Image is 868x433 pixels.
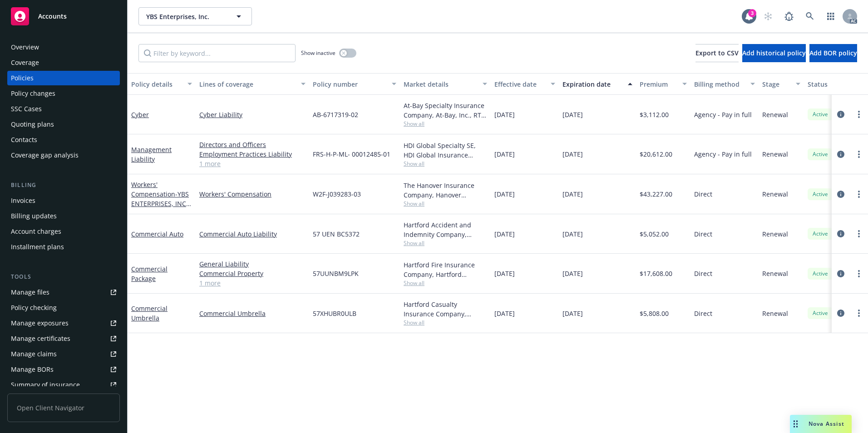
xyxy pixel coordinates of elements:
div: Market details [404,79,477,89]
a: Installment plans [7,240,120,254]
span: Renewal [762,110,788,119]
a: SSC Cases [7,102,120,116]
a: Commercial Package [131,265,168,283]
span: Renewal [762,269,788,278]
div: At-Bay Specialty Insurance Company, At-Bay, Inc., RT Specialty Insurance Services, LLC (RSG Speci... [404,101,487,120]
a: Cyber Liability [199,110,306,119]
div: Status [808,79,863,89]
span: $5,808.00 [640,309,669,318]
span: W2F-J039283-03 [313,189,361,199]
div: Quoting plans [11,117,54,132]
button: Billing method [690,73,759,95]
button: Expiration date [559,73,636,95]
a: Commercial Auto [131,230,183,238]
div: Billing [7,181,120,190]
a: Commercial Property [199,269,306,278]
span: $5,052.00 [640,229,669,239]
div: Drag to move [790,415,801,433]
span: Show all [404,279,487,287]
span: Add BOR policy [809,49,857,57]
button: Policy details [128,73,196,95]
div: Installment plans [11,240,64,254]
span: Show all [404,200,487,207]
a: more [853,109,864,120]
a: Contacts [7,133,120,147]
span: Add historical policy [742,49,806,57]
a: circleInformation [835,308,846,319]
a: Accounts [7,4,120,29]
div: The Hanover Insurance Company, Hanover Insurance Group [404,181,487,200]
span: [DATE] [562,149,583,159]
a: 1 more [199,278,306,288]
input: Filter by keyword... [138,44,296,62]
div: Coverage gap analysis [11,148,79,162]
div: Billing method [694,79,745,89]
span: FRS-H-P-ML- 00012485-01 [313,149,390,159]
span: Show inactive [301,49,335,57]
a: more [853,149,864,160]
span: Accounts [38,13,67,20]
a: Invoices [7,193,120,208]
a: Report a Bug [780,7,798,25]
div: Manage certificates [11,331,70,346]
span: [DATE] [562,269,583,278]
div: Contacts [11,133,37,147]
div: Invoices [11,193,35,208]
span: Show all [404,319,487,326]
a: Management Liability [131,145,172,163]
div: Policies [11,71,34,85]
a: Summary of insurance [7,378,120,392]
span: YBS Enterprises, Inc. [146,12,225,21]
a: Coverage gap analysis [7,148,120,162]
button: Lines of coverage [196,73,309,95]
a: Start snowing [759,7,777,25]
span: Direct [694,229,712,239]
a: Manage certificates [7,331,120,346]
span: AB-6717319-02 [313,110,358,119]
span: [DATE] [562,110,583,119]
span: $3,112.00 [640,110,669,119]
span: 57UUNBM9LPK [313,269,359,278]
span: [DATE] [562,189,583,199]
a: Policies [7,71,120,85]
div: Billing updates [11,209,57,223]
span: $17,608.00 [640,269,672,278]
button: Premium [636,73,690,95]
div: Policy details [131,79,182,89]
span: Agency - Pay in full [694,110,752,119]
span: [DATE] [494,189,515,199]
div: Policy changes [11,86,55,101]
button: Add historical policy [742,44,806,62]
a: Directors and Officers [199,140,306,149]
span: Active [811,230,829,238]
div: Account charges [11,224,61,239]
div: Effective date [494,79,545,89]
div: Coverage [11,55,39,70]
span: Active [811,270,829,278]
span: [DATE] [494,229,515,239]
button: Nova Assist [790,415,852,433]
span: Direct [694,309,712,318]
a: Policy checking [7,300,120,315]
div: Stage [762,79,790,89]
span: Active [811,190,829,198]
span: Direct [694,189,712,199]
a: Workers' Compensation [131,180,189,217]
span: Renewal [762,309,788,318]
div: Hartford Fire Insurance Company, Hartford Insurance Group [404,260,487,279]
div: Tools [7,272,120,281]
div: HDI Global Specialty SE, HDI Global Insurance Company, CRC Group [404,141,487,160]
a: Policy changes [7,86,120,101]
button: Policy number [309,73,400,95]
span: Active [811,110,829,118]
span: Show all [404,239,487,247]
a: Workers' Compensation [199,189,306,199]
a: Manage BORs [7,362,120,377]
span: 57XHUBR0ULB [313,309,356,318]
div: Expiration date [562,79,622,89]
a: Employment Practices Liability [199,149,306,159]
a: Commercial Auto Liability [199,229,306,239]
a: Coverage [7,55,120,70]
span: Renewal [762,229,788,239]
a: Manage files [7,285,120,300]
